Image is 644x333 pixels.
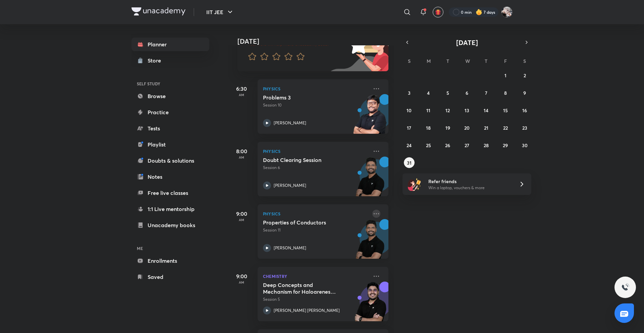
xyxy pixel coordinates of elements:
h5: 9:00 [228,272,255,280]
abbr: August 3, 2025 [408,90,411,96]
abbr: August 17, 2025 [407,125,411,131]
abbr: August 15, 2025 [503,107,508,114]
p: AM [228,155,255,159]
h6: SELF STUDY [131,78,209,89]
p: Physics [263,210,368,218]
a: Doubts & solutions [131,154,209,167]
a: Unacademy books [131,218,209,232]
button: August 14, 2025 [481,105,491,116]
abbr: August 14, 2025 [484,107,488,114]
abbr: August 1, 2025 [504,72,506,79]
a: Notes [131,170,209,183]
p: Session 5 [263,296,368,302]
abbr: August 24, 2025 [407,142,412,149]
img: ttu [621,283,629,291]
p: [PERSON_NAME] [274,182,306,189]
button: August 3, 2025 [404,87,415,98]
abbr: August 16, 2025 [522,107,527,114]
button: August 30, 2025 [519,140,530,151]
a: Saved [131,270,209,284]
button: August 25, 2025 [423,140,434,151]
button: August 13, 2025 [462,105,472,116]
button: August 31, 2025 [404,157,415,168]
button: August 12, 2025 [442,105,453,116]
a: Store [131,54,209,67]
abbr: August 6, 2025 [466,90,468,96]
h5: Problems 3 [263,94,346,101]
abbr: Sunday [408,58,411,64]
button: avatar [433,7,443,17]
button: August 15, 2025 [500,105,511,116]
abbr: August 20, 2025 [464,125,470,131]
abbr: August 22, 2025 [503,125,508,131]
button: August 7, 2025 [481,87,491,98]
p: Session 6 [263,165,368,171]
img: unacademy [352,282,388,328]
p: [PERSON_NAME] [274,120,306,126]
button: August 10, 2025 [404,105,415,116]
img: Navin Raj [501,6,513,18]
button: August 8, 2025 [500,87,511,98]
abbr: August 31, 2025 [407,160,412,166]
div: Store [148,56,165,65]
abbr: August 13, 2025 [465,107,469,114]
abbr: August 7, 2025 [485,90,487,96]
button: August 2, 2025 [519,70,530,81]
img: Company Logo [131,7,185,15]
abbr: August 28, 2025 [484,142,489,149]
button: August 6, 2025 [462,87,472,98]
a: Tests [131,122,209,135]
abbr: August 23, 2025 [522,125,527,131]
abbr: August 2, 2025 [524,72,526,79]
span: [DATE] [456,38,478,47]
p: Physics [263,85,368,93]
button: August 28, 2025 [481,140,491,151]
button: August 19, 2025 [442,122,453,133]
img: referral [408,177,421,191]
p: Chemistry [263,272,368,280]
abbr: Monday [427,58,431,64]
button: August 17, 2025 [404,122,415,133]
p: Session 11 [263,227,368,233]
button: August 9, 2025 [519,87,530,98]
abbr: August 18, 2025 [426,125,431,131]
abbr: August 26, 2025 [445,142,450,149]
h6: ME [131,243,209,254]
button: IIT JEE [202,5,238,19]
abbr: Friday [504,58,507,64]
h5: Properties of Conductors [263,219,346,226]
a: Planner [131,38,209,51]
p: [PERSON_NAME] [PERSON_NAME] [274,307,340,314]
abbr: Wednesday [465,58,470,64]
p: AM [228,93,255,97]
abbr: August 27, 2025 [465,142,469,149]
button: August 26, 2025 [442,140,453,151]
abbr: August 25, 2025 [426,142,431,149]
img: unacademy [352,219,388,265]
button: August 24, 2025 [404,140,415,151]
h5: Deep Concepts and Mechanism for Haloarenes including MOPs and N-Rxns [263,282,346,295]
img: unacademy [352,157,388,203]
p: [PERSON_NAME] [274,245,306,251]
a: 1:1 Live mentorship [131,202,209,216]
p: Win a laptop, vouchers & more [428,185,511,191]
button: August 27, 2025 [462,140,472,151]
h5: 6:30 [228,85,255,93]
h5: 8:00 [228,147,255,155]
a: Playlist [131,138,209,151]
h5: 9:00 [228,210,255,218]
button: August 11, 2025 [423,105,434,116]
button: August 5, 2025 [442,87,453,98]
abbr: August 21, 2025 [484,125,488,131]
button: August 22, 2025 [500,122,511,133]
abbr: August 12, 2025 [445,107,450,114]
abbr: August 9, 2025 [523,90,526,96]
abbr: August 5, 2025 [446,90,449,96]
p: AM [228,218,255,222]
img: avatar [435,9,441,15]
abbr: August 19, 2025 [445,125,450,131]
h6: Refer friends [428,178,511,185]
abbr: Tuesday [446,58,449,64]
img: streak [476,9,482,15]
p: Session 10 [263,102,368,108]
